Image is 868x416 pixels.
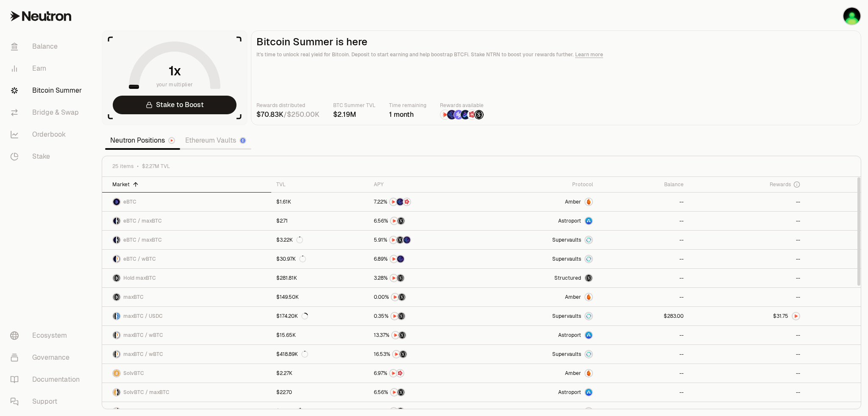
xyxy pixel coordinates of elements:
[276,181,364,188] div: TVL
[369,383,479,402] a: NTRNStructured Points
[276,218,288,224] div: $2.71
[554,275,581,281] span: Structured
[271,364,369,383] a: $2.27K
[585,275,592,281] img: maxBTC
[479,231,598,249] a: SupervaultsSupervaults
[271,193,369,211] a: $1.61K
[123,218,162,224] span: eBTC / maxBTC
[565,198,581,205] span: Amber
[123,370,144,377] span: SolvBTC
[585,198,592,205] img: Amber
[369,307,479,325] a: NTRNStructured Points
[117,237,120,243] img: maxBTC Logo
[113,389,116,396] img: SolvBTC Logo
[390,237,397,243] img: NTRN
[403,237,410,243] img: EtherFi Points
[374,198,474,206] button: NTRNEtherFi PointsMars Fragments
[558,389,581,396] span: Astroport
[276,198,291,205] div: $1.61K
[256,36,856,48] h2: Bitcoin Summer is here
[585,256,592,262] img: Supervaults
[374,369,474,377] button: NTRNMars Fragments
[389,110,426,120] div: 1 month
[102,269,271,287] a: maxBTC LogoHold maxBTC
[276,256,306,262] div: $30.97K
[276,332,296,339] div: $15.65K
[558,218,581,224] span: Astroport
[369,212,479,230] a: NTRNStructured Points
[102,345,271,364] a: maxBTC LogowBTC LogomaxBTC / wBTC
[271,326,369,344] a: $15.65K
[479,250,598,268] a: SupervaultsSupervaults
[689,288,805,306] a: --
[598,269,689,287] a: --
[374,350,474,358] button: NTRNStructured Points
[598,193,689,211] a: --
[479,383,598,402] a: Astroport
[565,370,581,377] span: Amber
[479,364,598,383] a: AmberAmber
[369,193,479,211] a: NTRNEtherFi PointsMars Fragments
[369,250,479,268] a: NTRNEtherFi Points
[689,364,805,383] a: --
[552,408,581,415] span: Supervaults
[397,198,403,205] img: EtherFi Points
[117,332,120,339] img: wBTC Logo
[398,218,404,224] img: Structured Points
[113,294,120,300] img: maxBTC Logo
[585,313,592,320] img: Supervaults
[113,408,116,415] img: SolvBTC Logo
[271,307,369,325] a: $174.20K
[102,326,271,344] a: maxBTC LogowBTC LogomaxBTC / wBTC
[271,231,369,249] a: $3.22K
[392,294,398,300] img: NTRN
[374,181,474,188] div: APY
[585,408,592,415] img: Supervaults
[123,275,156,281] span: Hold maxBTC
[603,181,684,188] div: Balance
[102,250,271,268] a: eBTC LogowBTC LogoeBTC / wBTC
[271,250,369,268] a: $30.97K
[843,8,860,25] img: Atom Wallet
[689,250,805,268] a: --
[689,383,805,402] a: --
[374,293,474,301] button: NTRNStructured Points
[598,288,689,306] a: --
[276,237,303,243] div: $3.22K
[113,332,116,339] img: maxBTC Logo
[3,347,92,369] a: Governance
[113,313,116,320] img: maxBTC Logo
[689,326,805,344] a: --
[123,408,170,415] span: SolvBTC / maxBTC
[565,294,581,300] span: Amber
[793,313,799,320] img: NTRN Logo
[400,351,406,358] img: Structured Points
[552,351,581,358] span: Supervaults
[392,332,399,339] img: NTRN
[391,313,398,320] img: NTRN
[112,181,266,188] div: Market
[117,408,120,415] img: maxBTC Logo
[276,351,308,358] div: $418.89K
[369,364,479,383] a: NTRNMars Fragments
[333,101,376,110] p: BTC Summer TVL
[117,313,120,320] img: USDC Logo
[390,256,397,262] img: NTRN
[585,351,592,358] img: Supervaults
[689,193,805,211] a: --
[102,364,271,383] a: SolvBTC LogoSolvBTC
[397,275,404,281] img: Structured Points
[598,250,689,268] a: --
[240,138,245,143] img: Ethereum Logo
[117,218,120,224] img: maxBTC Logo
[123,332,163,339] span: maxBTC / wBTC
[102,383,271,402] a: SolvBTC LogomaxBTC LogoSolvBTC / maxBTC
[3,58,92,80] a: Earn
[585,294,592,300] img: Amber
[598,364,689,383] a: --
[447,110,456,119] img: EtherFi Points
[689,345,805,364] a: --
[123,351,163,358] span: maxBTC / wBTC
[256,110,320,120] div: /
[558,332,581,339] span: Astroport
